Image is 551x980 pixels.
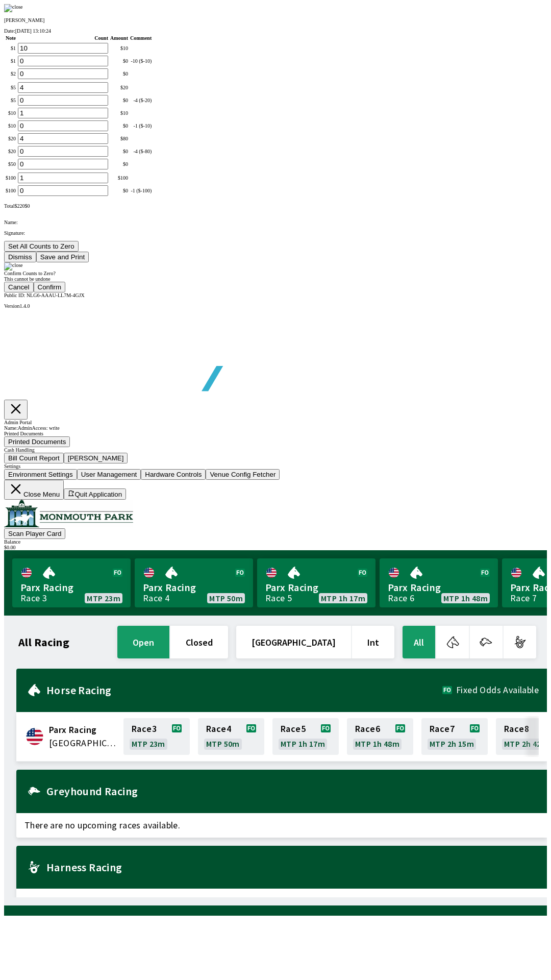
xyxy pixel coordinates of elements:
button: [PERSON_NAME] [64,453,128,463]
div: -10 ($-10) [130,58,152,64]
img: close [4,262,23,271]
button: Hardware Controls [141,469,206,480]
div: Total [4,203,547,209]
span: Parx Racing [388,581,490,594]
span: Fixed Odds Available [456,686,539,694]
span: There are no upcoming races available. [16,889,547,913]
h2: Greyhound Racing [46,787,539,795]
div: $ 0 [110,58,128,64]
span: [DATE] 13:10:24 [15,28,51,34]
button: Bill Count Report [4,453,64,463]
div: $ 0 [110,188,128,193]
button: Set All Counts to Zero [4,241,79,252]
button: Confirm [34,282,66,292]
button: Close Menu [4,480,64,500]
th: Note [5,35,16,41]
td: $ 100 [5,172,16,184]
td: $ 100 [5,185,16,197]
span: Parx Racing [265,581,367,594]
button: Cancel [4,282,34,292]
div: $ 20 [110,85,128,90]
div: This cannot be undone [4,276,547,282]
span: MTP 2h 42m [504,740,548,748]
span: MTP 23m [87,594,120,602]
div: Cash Handling [4,447,547,453]
span: Race 6 [355,725,380,733]
div: -4 ($-20) [130,97,152,103]
td: $ 10 [5,107,16,119]
a: Race7MTP 2h 15m [421,718,488,755]
span: MTP 1h 17m [321,594,365,602]
div: -1 ($-10) [130,123,152,129]
div: Race 3 [20,594,47,602]
td: $ 1 [5,42,16,54]
span: $ 0 [24,203,30,209]
h2: Horse Racing [46,686,442,694]
div: -4 ($-80) [130,149,152,154]
td: $ 20 [5,145,16,157]
button: Save and Print [36,252,89,262]
div: Admin Portal [4,420,547,425]
span: NLG6-AAAU-LL7M-4GJX [27,292,85,298]
div: -1 ($-100) [130,188,152,193]
button: All [403,626,435,658]
p: [PERSON_NAME] [4,17,547,23]
span: There are no upcoming races available. [16,813,547,838]
span: MTP 50m [209,594,243,602]
span: MTP 2h 15m [430,740,474,748]
a: Race6MTP 1h 48m [347,718,413,755]
div: Balance [4,539,547,545]
button: open [117,626,169,658]
a: Parx RacingRace 5MTP 1h 17m [257,558,375,607]
span: MTP 50m [206,740,240,748]
td: $ 5 [5,94,16,106]
div: Confirm Counts to Zero? [4,271,547,276]
td: $ 2 [5,68,16,80]
div: Race 5 [265,594,292,602]
a: Parx RacingRace 3MTP 23m [12,558,131,607]
button: Printed Documents [4,436,70,447]
button: Quit Application [64,488,126,500]
div: $ 80 [110,136,128,141]
div: Date: [4,28,547,34]
div: Race 6 [388,594,414,602]
th: Comment [130,35,152,41]
div: Race 7 [510,594,537,602]
button: closed [170,626,228,658]
span: $ 220 [14,203,24,209]
button: Int [352,626,394,658]
button: Dismiss [4,252,36,262]
div: Name: Admin Access: write [4,425,547,431]
img: close [4,4,23,12]
div: Public ID: [4,292,547,298]
button: Environment Settings [4,469,77,480]
a: Race4MTP 50m [198,718,264,755]
div: Printed Documents [4,431,547,436]
p: Signature: [4,230,547,236]
span: Race 3 [132,725,157,733]
span: MTP 23m [132,740,165,748]
button: Venue Config Fetcher [206,469,280,480]
span: Race 4 [206,725,231,733]
div: Settings [4,463,547,469]
div: $ 0 [110,97,128,103]
button: [GEOGRAPHIC_DATA] [236,626,351,658]
button: User Management [77,469,141,480]
a: Parx RacingRace 4MTP 50m [135,558,253,607]
span: Race 7 [430,725,455,733]
a: Race3MTP 23m [123,718,190,755]
img: venue logo [4,500,133,527]
span: Parx Racing [49,723,117,737]
td: $ 20 [5,133,16,144]
th: Count [17,35,109,41]
div: $ 0 [110,123,128,129]
div: Version 1.4.0 [4,303,547,309]
td: $ 50 [5,158,16,170]
div: $ 0 [110,71,128,77]
div: $ 10 [110,45,128,51]
span: Race 5 [281,725,306,733]
span: MTP 1h 48m [355,740,399,748]
th: Amount [110,35,129,41]
div: $ 100 [110,175,128,181]
span: Parx Racing [143,581,245,594]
